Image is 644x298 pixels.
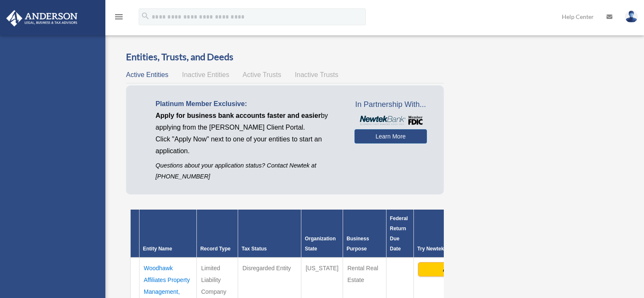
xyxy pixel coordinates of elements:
[343,210,386,258] th: Business Purpose
[354,129,427,144] a: Learn More
[301,210,343,258] th: Organization State
[156,110,342,133] p: by applying from the [PERSON_NAME] Client Portal.
[182,71,229,78] span: Inactive Entities
[359,116,423,125] img: NewtekBankLogoSM.png
[418,262,500,277] button: Apply Now
[197,210,238,258] th: Record Type
[156,133,342,157] p: Click "Apply Now" next to one of your entities to start an application.
[156,160,342,181] p: Questions about your application status? Contact Newtek at [PHONE_NUMBER]
[4,10,80,27] img: Anderson Advisors Platinum Portal
[295,71,338,78] span: Inactive Trusts
[243,71,282,78] span: Active Trusts
[114,15,124,22] a: menu
[156,98,342,110] p: Platinum Member Exclusive:
[417,244,501,254] div: Try Newtek Bank
[126,51,444,64] h3: Entities, Trusts, and Deeds
[354,98,427,112] span: In Partnership With...
[141,11,150,21] i: search
[238,210,301,258] th: Tax Status
[114,12,124,22] i: menu
[625,11,638,23] img: User Pic
[156,112,321,119] span: Apply for business bank accounts faster and easier
[386,210,413,258] th: Federal Return Due Date
[140,210,197,258] th: Entity Name
[126,71,168,78] span: Active Entities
